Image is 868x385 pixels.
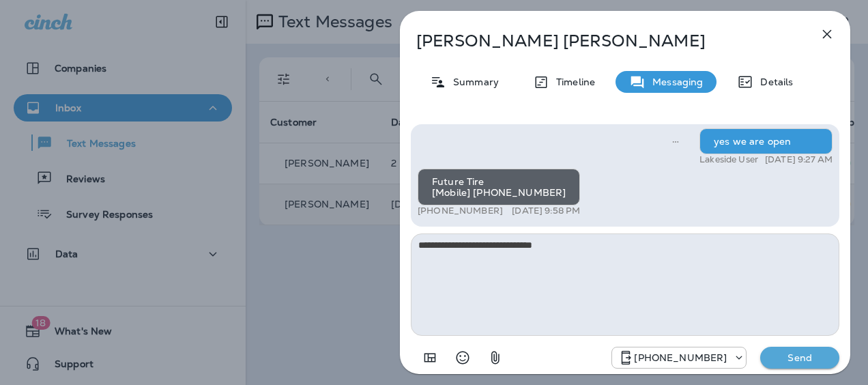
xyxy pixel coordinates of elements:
[416,344,444,371] button: Add in a premade template
[646,76,703,87] p: Messaging
[418,205,503,216] p: [PHONE_NUMBER]
[512,205,580,216] p: [DATE] 9:58 PM
[446,76,499,87] p: Summary
[634,352,727,363] p: [PHONE_NUMBER]
[418,169,580,205] div: Future Tire [Mobile] [PHONE_NUMBER]
[699,128,833,154] div: yes we are open
[771,352,828,364] p: Send
[549,76,595,87] p: Timeline
[416,31,789,51] p: [PERSON_NAME] [PERSON_NAME]
[765,154,833,165] p: [DATE] 9:27 AM
[753,76,793,87] p: Details
[672,134,679,147] span: Sent
[760,347,839,369] button: Send
[449,344,476,371] button: Select an emoji
[699,154,758,165] p: Lakeside User
[612,350,746,366] div: +1 (928) 232-1970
